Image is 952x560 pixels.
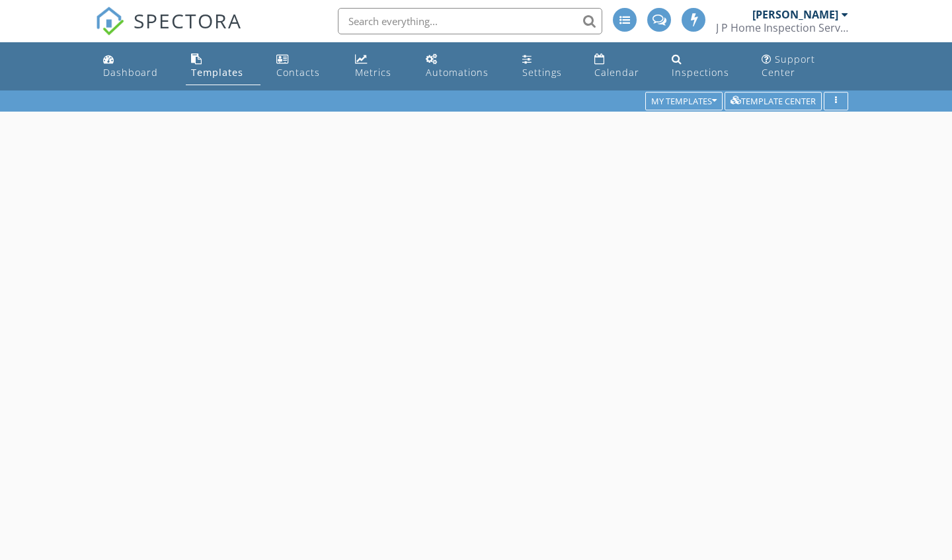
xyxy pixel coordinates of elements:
div: J P Home Inspection Services [716,21,848,34]
input: Search everything... [338,8,602,34]
a: Calendar [589,48,656,85]
a: Templates [186,48,260,85]
div: Automations [426,66,489,79]
div: My Templates [651,97,717,106]
a: Inspections [666,48,746,85]
a: Support Center [756,48,854,85]
a: SPECTORA [95,18,242,46]
div: Support Center [762,53,815,79]
a: Contacts [271,48,338,85]
img: The Best Home Inspection Software - Spectora [95,7,124,36]
span: SPECTORA [134,7,242,34]
div: Inspections [672,66,729,79]
button: Template Center [725,92,822,111]
div: Contacts [276,66,320,79]
a: Dashboard [98,48,175,85]
div: Settings [522,66,562,79]
div: Metrics [355,66,391,79]
a: Automations (Basic) [420,48,506,85]
div: Template Center [731,97,816,106]
div: Calendar [594,66,639,79]
div: Templates [191,66,243,79]
a: Metrics [350,48,411,85]
a: Settings [517,48,578,85]
a: Template Center [725,94,822,106]
div: [PERSON_NAME] [752,8,838,21]
div: Dashboard [103,66,158,79]
button: My Templates [645,92,723,111]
